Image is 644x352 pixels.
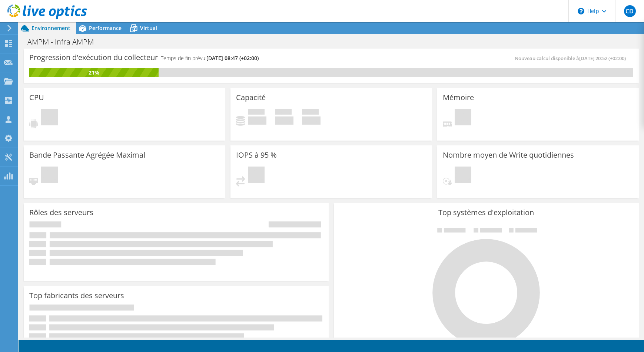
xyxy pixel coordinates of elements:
[161,54,259,62] h4: Temps de fin prévu:
[275,116,293,125] h4: 0 Gio
[41,167,58,185] span: En attente
[236,93,266,102] h3: Capacité
[29,292,124,300] h3: Top fabricants des serveurs
[443,151,574,159] h3: Nombre moyen de Write quotidiennes
[302,109,319,116] span: Total
[29,151,145,159] h3: Bande Passante Agrégée Maximal
[455,109,471,127] span: En attente
[248,109,265,116] span: Utilisé
[236,151,277,159] h3: IOPS à 95 %
[29,93,44,102] h3: CPU
[443,93,474,102] h3: Mémoire
[339,208,633,217] h3: Top systèmes d'exploitation
[302,116,321,125] h4: 0 Gio
[24,38,105,46] h1: AMPM - Infra AMPM
[29,208,93,217] h3: Rôles des serveurs
[275,109,292,116] span: Espace libre
[515,55,630,62] span: Nouveau calcul disponible à
[455,167,471,185] span: En attente
[41,109,58,127] span: En attente
[206,55,259,62] span: [DATE] 08:47 (+02:00)
[248,167,265,185] span: En attente
[579,55,626,62] span: [DATE] 20:52 (+02:00)
[140,24,157,32] span: Virtual
[248,116,266,125] h4: 0 Gio
[624,5,636,17] span: CD
[29,69,159,77] div: 21%
[578,8,584,14] svg: \n
[89,24,122,32] span: Performance
[31,24,70,32] span: Environnement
